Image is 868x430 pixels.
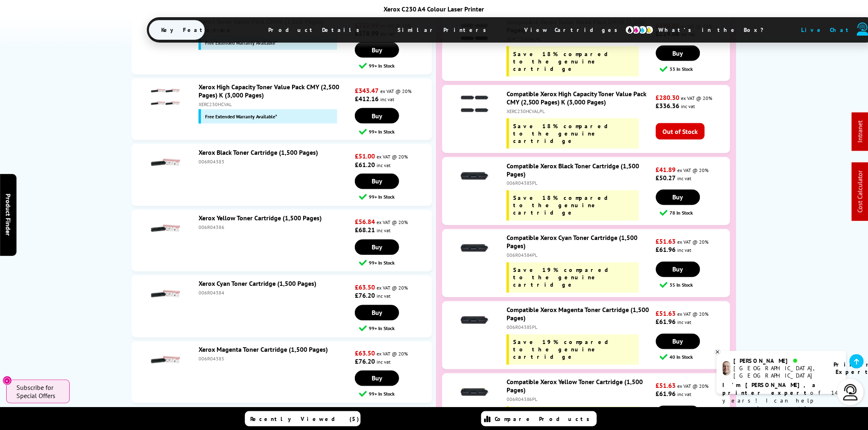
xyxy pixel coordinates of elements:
[646,20,784,40] span: What’s in the Box?
[656,93,680,102] strong: £280.30
[513,267,617,289] span: Save 19% compared to the genuine cartridge
[673,193,683,201] span: Buy
[380,96,394,102] span: inc vat
[678,311,709,317] span: ex VAT @ 20%
[460,162,489,190] img: Compatible Xerox Black Toner Cartridge (1,500 Pages)
[359,128,432,136] div: 99+ In Stock
[507,396,654,403] div: 006R04386PL
[656,246,676,254] strong: £61.96
[507,252,654,258] div: 006R04384PL
[355,292,375,300] strong: £76.20
[199,290,353,296] div: 006R04384
[656,102,680,110] strong: £336.36
[355,86,379,95] strong: £343.47
[151,280,180,308] img: Xerox Cyan Toner Cartridge (1,500 Pages)
[250,415,359,423] span: Recently Viewed (5)
[205,113,277,120] span: Free Extended Warranty Available*
[513,195,617,217] span: Save 18% compared to the genuine cartridge
[372,374,382,382] span: Buy
[199,214,322,222] a: Xerox Yellow Toner Cartridge (1,500 Pages)
[678,167,709,173] span: ex VAT @ 20%
[355,161,375,169] strong: £61.20
[199,148,318,156] a: Xerox Black Toner Cartridge (1,500 Pages)
[355,152,375,160] strong: £51.00
[16,383,62,400] span: Subscribe for Special Offers
[151,83,180,111] img: Xerox High Capacity Toner Value Pack CMY (2,500 Pages) K (3,000 Pages)
[372,46,382,54] span: Buy
[507,306,649,322] a: Compatible Xerox Magenta Toner Cartridge (1,500 Pages)
[359,193,432,201] div: 99+ In Stock
[199,83,339,99] a: Xerox High Capacity Toner Value Pack CMY (2,500 Pages) K (3,000 Pages)
[199,158,353,165] div: 006R04383
[355,218,375,226] strong: £56.84
[678,383,709,389] span: ex VAT @ 20%
[359,390,432,398] div: 99+ In Stock
[678,392,692,398] span: inc vat
[199,356,353,362] div: 006R04385
[656,123,705,140] span: Out of Stock
[372,309,382,317] span: Buy
[245,411,361,426] a: Recently Viewed (5)
[681,95,713,101] span: ex VAT @ 20%
[151,148,180,177] img: Xerox Black Toner Cartridge (1,500 Pages)
[355,283,375,292] strong: £63.50
[625,25,654,34] img: cmyk-icon.svg
[355,358,375,366] strong: £76.20
[656,390,676,398] strong: £61.96
[355,349,375,358] strong: £63.50
[660,209,730,217] div: 78 In Stock
[507,378,643,394] a: Compatible Xerox Yellow Toner Cartridge (1,500 Pages)
[673,337,683,346] span: Buy
[377,351,408,357] span: ex VAT @ 20%
[359,259,432,267] div: 99+ In Stock
[513,122,617,145] span: Save 18% compared to the genuine cartridge
[377,285,408,291] span: ex VAT @ 20%
[723,381,840,420] p: of 14 years! I can help you choose the right product
[802,26,852,34] span: Live Chat
[660,65,730,73] div: 33 In Stock
[656,174,676,182] strong: £50.27
[256,20,376,40] span: Product Details
[723,381,818,396] b: I'm [PERSON_NAME], a printer expert
[149,20,247,40] span: Key Features
[673,265,683,274] span: Buy
[151,346,180,374] img: Xerox Magenta Toner Cartridge (1,500 Pages)
[513,339,617,361] span: Save 19% compared to the genuine cartridge
[355,95,379,103] strong: £412.16
[856,121,864,143] a: Intranet
[151,214,180,243] img: Xerox Yellow Toner Cartridge (1,500 Pages)
[359,325,432,333] div: 99+ In Stock
[147,5,721,13] div: Xerox C230 A4 Colour Laser Printer
[843,384,859,401] img: user-headset-light.svg
[199,224,353,231] div: 006R04386
[507,180,654,186] div: 006R04383PL
[678,175,692,181] span: inc vat
[380,88,411,94] span: ex VAT @ 20%
[660,281,730,289] div: 35 In Stock
[656,310,676,318] strong: £51.63
[507,162,640,178] a: Compatible Xerox Black Toner Cartridge (1,500 Pages)
[460,234,489,263] img: Compatible Xerox Cyan Toner Cartridge (1,500 Pages)
[507,90,647,106] a: Compatible Xerox High Capacity Toner Value Pack CMY (2,500 Pages) K (3,000 Pages)
[199,346,328,354] a: Xerox Magenta Toner Cartridge (1,500 Pages)
[199,101,353,107] div: XERC230HCVAL
[355,226,375,234] strong: £68.21
[385,20,503,40] span: Similar Printers
[723,361,731,376] img: ashley-livechat.png
[377,228,391,234] span: inc vat
[372,112,382,120] span: Buy
[4,194,12,236] span: Product Finder
[460,306,489,335] img: Compatible Xerox Magenta Toner Cartridge (1,500 Pages)
[372,243,382,251] span: Buy
[660,353,730,361] div: 40 In Stock
[372,177,382,186] span: Buy
[507,324,654,330] div: 006R04385PL
[856,171,864,213] a: Cost Calculator
[481,411,597,426] a: Compare Products
[2,376,12,385] button: Close
[377,154,408,160] span: ex VAT @ 20%
[681,103,695,109] span: inc vat
[460,90,489,118] img: Compatible Xerox High Capacity Toner Value Pack CMY (2,500 Pages) K (3,000 Pages)
[734,357,824,364] div: [PERSON_NAME]
[656,382,676,390] strong: £51.63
